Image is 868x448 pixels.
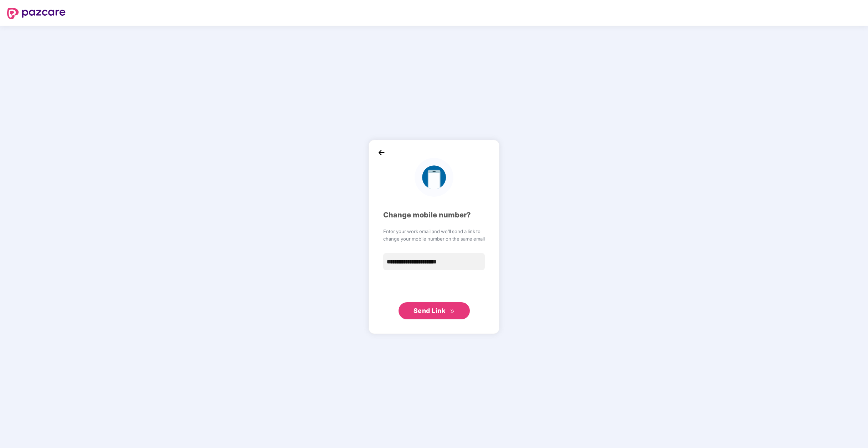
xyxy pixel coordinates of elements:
[7,8,66,19] img: logo
[383,235,485,242] span: change your mobile number on the same email
[383,228,485,235] span: Enter your work email and we’ll send a link to
[383,210,485,221] div: Change mobile number?
[399,302,470,319] button: Send Linkdouble-right
[450,309,454,314] span: double-right
[376,147,387,158] img: back_icon
[414,307,446,314] span: Send Link
[415,158,453,197] img: logo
